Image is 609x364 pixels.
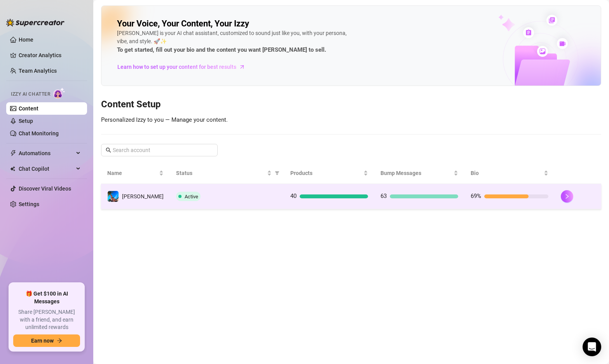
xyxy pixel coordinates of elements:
[19,118,33,124] a: Setup
[113,146,207,154] input: Search account
[6,19,65,26] img: logo-BBDzfeDw.svg
[19,147,74,159] span: Automations
[13,308,80,331] span: Share [PERSON_NAME] with a friend, and earn unlimited rewards
[19,185,71,192] a: Discover Viral Videos
[19,163,74,175] span: Chat Copilot
[117,46,326,53] strong: To get started, fill out your bio and the content you want [PERSON_NAME] to sell.
[19,105,38,112] a: Content
[108,191,119,202] img: Ryan
[284,163,374,184] th: Products
[238,63,246,71] span: arrow-right
[122,193,164,199] span: [PERSON_NAME]
[101,98,601,111] h3: Content Setup
[185,194,198,199] span: Active
[290,192,297,199] span: 40
[380,169,452,177] span: Bump Messages
[290,169,362,177] span: Products
[117,29,350,55] div: [PERSON_NAME] is your AI chat assistant, customized to sound just like you, with your persona, vi...
[106,147,111,153] span: search
[117,18,249,29] h2: Your Voice, Your Content, Your Izzy
[19,49,81,61] a: Creator Analytics
[19,37,33,43] a: Home
[31,338,54,344] span: Earn now
[101,116,228,123] span: Personalized Izzy to you — Manage your content.
[564,194,570,199] span: right
[170,163,284,184] th: Status
[117,61,251,73] a: Learn how to set up your content for best results
[464,163,555,184] th: Bio
[374,163,464,184] th: Bump Messages
[561,190,573,203] button: right
[19,68,57,74] a: Team Analytics
[275,171,279,175] span: filter
[380,192,387,199] span: 63
[480,6,601,86] img: ai-chatter-content-library-cLFOSyPT.png
[19,201,39,207] a: Settings
[13,290,80,305] span: 🎁 Get $100 in AI Messages
[53,87,65,99] img: AI Chatter
[176,169,265,177] span: Status
[583,338,601,356] div: Open Intercom Messenger
[117,63,236,71] span: Learn how to set up your content for best results
[10,166,15,171] img: Chat Copilot
[19,130,59,136] a: Chat Monitoring
[10,150,16,156] span: thunderbolt
[471,169,542,177] span: Bio
[11,91,50,98] span: Izzy AI Chatter
[273,167,281,179] span: filter
[101,163,170,184] th: Name
[107,169,157,177] span: Name
[57,338,62,343] span: arrow-right
[13,334,80,347] button: Earn nowarrow-right
[471,192,481,199] span: 69%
